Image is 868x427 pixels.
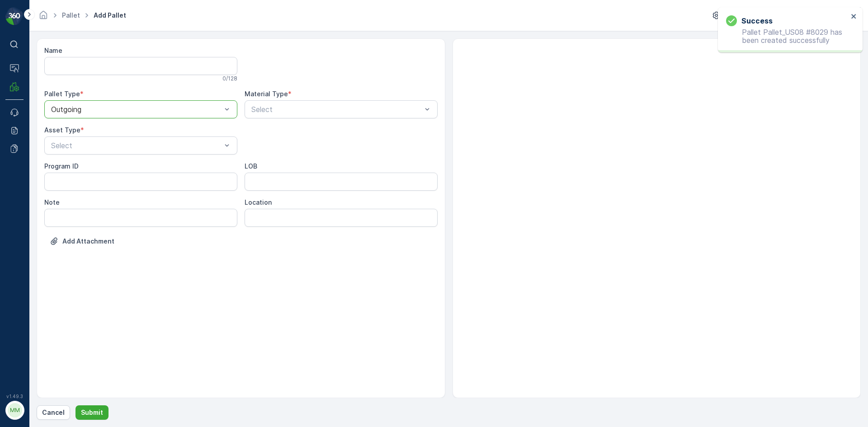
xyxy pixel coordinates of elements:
[245,90,288,98] label: Material Type
[44,90,80,98] label: Pallet Type
[251,104,422,115] p: Select
[62,11,80,19] a: Pallet
[51,140,222,151] p: Select
[5,7,24,25] img: logo
[42,408,65,417] p: Cancel
[62,237,114,246] p: Add Attachment
[222,75,237,82] p: 0 / 128
[38,14,48,21] a: Homepage
[44,126,80,134] label: Asset Type
[44,47,62,54] label: Name
[245,198,272,206] label: Location
[5,401,24,420] button: MM
[851,13,857,21] button: close
[726,28,848,44] p: Pallet Pallet_US08 #8029 has been created successfully
[37,405,70,420] button: Cancel
[44,234,120,249] button: Upload File
[741,15,773,26] h3: Success
[81,408,103,417] p: Submit
[44,162,79,170] label: Program ID
[8,403,22,418] div: MM
[5,394,24,399] span: v 1.49.3
[92,11,128,20] span: Add Pallet
[44,198,60,206] label: Note
[245,162,257,170] label: LOB
[75,405,108,420] button: Submit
